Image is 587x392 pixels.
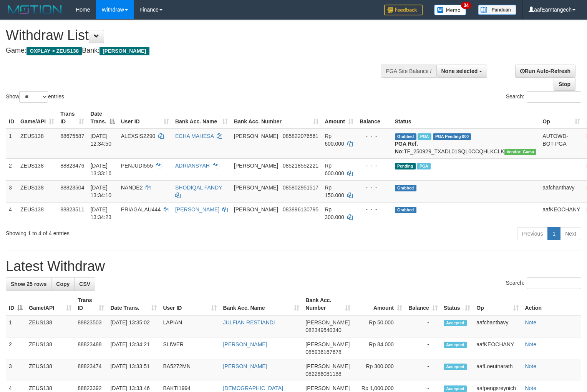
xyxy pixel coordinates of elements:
span: [PERSON_NAME] [99,47,149,55]
td: [DATE] 13:34:21 [107,337,160,359]
th: Bank Acc. Name: activate to sort column ascending [220,293,302,315]
td: LAPIAN [160,315,220,337]
th: Amount: activate to sort column ascending [353,293,405,315]
label: Search: [506,277,581,289]
span: Copy 085822076561 to clipboard [283,133,318,139]
span: [DATE] 13:34:10 [90,184,111,198]
a: Previous [517,227,548,240]
a: Stop [554,78,575,91]
span: Marked by aafpengsreynich [417,163,431,169]
th: Game/API: activate to sort column ascending [17,107,57,129]
th: Bank Acc. Name: activate to sort column ascending [172,107,231,129]
span: Copy [56,281,70,287]
a: [PERSON_NAME] [223,341,267,347]
span: Show 25 rows [11,281,46,287]
th: Status: activate to sort column ascending [441,293,473,315]
img: Button%20Memo.svg [434,5,466,15]
td: [DATE] 13:35:02 [107,315,160,337]
td: Rp 50,000 [353,315,405,337]
b: PGA Ref. No: [395,141,418,154]
span: [PERSON_NAME] [305,385,350,391]
td: aafchanthavy [539,180,583,202]
span: [PERSON_NAME] [234,206,278,213]
th: User ID: activate to sort column ascending [160,293,220,315]
td: aafchanthavy [473,315,522,337]
span: Vendor URL: https://trx31.1velocity.biz [504,149,537,155]
a: CSV [74,277,95,291]
td: - [405,337,441,359]
input: Search: [527,91,581,103]
span: Accepted [444,385,467,392]
div: - - - [360,132,389,140]
span: Grabbed [395,185,416,191]
th: Op: activate to sort column ascending [539,107,583,129]
span: Rp 600.000 [325,163,344,176]
td: SLIWER [160,337,220,359]
span: Pending [395,163,416,169]
td: ZEUS138 [17,129,57,159]
th: Action [522,293,581,315]
div: PGA Site Balance / [381,65,436,78]
a: Note [525,385,536,391]
a: 1 [547,227,560,240]
span: Rp 300.000 [325,206,344,220]
td: AUTOWD-BOT-PGA [539,129,583,159]
a: [PERSON_NAME] [175,206,219,213]
span: Rp 600.000 [325,133,344,147]
td: aafKEOCHANY [473,337,522,359]
div: - - - [360,162,389,169]
span: Copy 085218552221 to clipboard [283,163,318,169]
td: aafKEOCHANY [539,202,583,224]
span: 88823511 [60,206,84,213]
span: Copy 082349540340 to clipboard [305,327,341,333]
span: 88675587 [60,133,84,139]
span: [DATE] 13:33:16 [90,163,111,176]
th: Op: activate to sort column ascending [473,293,522,315]
th: Balance [357,107,392,129]
span: None selected [441,68,478,74]
div: - - - [360,206,389,213]
button: None selected [436,65,488,78]
img: Feedback.jpg [384,5,423,15]
td: ZEUS138 [17,180,57,202]
h4: Game: Bank: [6,47,384,55]
label: Show entries [6,91,64,103]
td: - [405,359,441,381]
a: ECHA MAHESA [175,133,214,139]
span: [PERSON_NAME] [234,184,278,191]
td: 2 [6,158,17,180]
select: Showentries [19,91,48,103]
th: Bank Acc. Number: activate to sort column ascending [231,107,322,129]
span: [PERSON_NAME] [305,363,350,369]
span: 88823504 [60,184,84,191]
a: [PERSON_NAME] [223,363,267,369]
a: Run Auto-Refresh [515,65,575,78]
span: CSV [79,281,90,287]
img: MOTION_logo.png [6,4,64,15]
th: ID [6,107,17,129]
span: Accepted [444,320,467,326]
th: Date Trans.: activate to sort column descending [87,107,118,129]
span: [PERSON_NAME] [234,163,278,169]
span: Grabbed [395,133,416,140]
span: PRIAGALAU444 [121,206,161,213]
td: aafLoeutnarath [473,359,522,381]
th: Status [392,107,540,129]
th: Amount: activate to sort column ascending [322,107,357,129]
a: Copy [51,277,75,291]
td: ZEUS138 [17,202,57,224]
span: Copy 082286081188 to clipboard [305,371,341,377]
td: 3 [6,180,17,202]
td: 3 [6,359,26,381]
h1: Latest Withdraw [6,259,581,274]
img: panduan.png [478,5,516,15]
td: 4 [6,202,17,224]
span: Rp 150.000 [325,184,344,198]
td: 88823503 [75,315,107,337]
td: 88823488 [75,337,107,359]
td: 1 [6,315,26,337]
td: ZEUS138 [26,337,75,359]
td: Rp 300,000 [353,359,405,381]
td: ZEUS138 [26,315,75,337]
td: 2 [6,337,26,359]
